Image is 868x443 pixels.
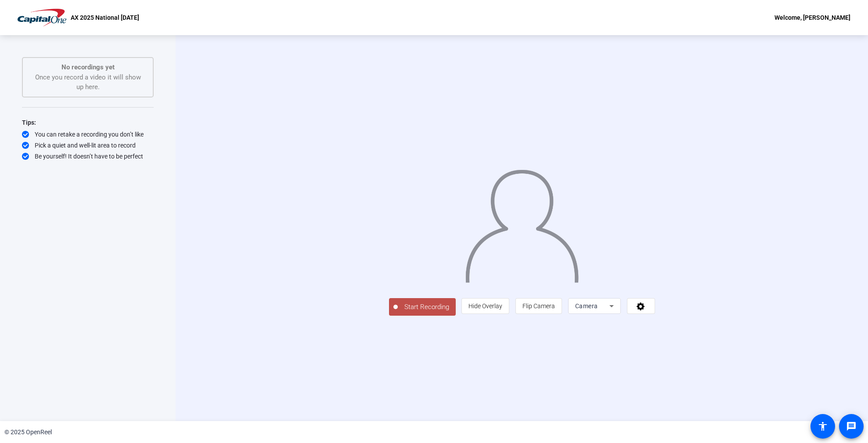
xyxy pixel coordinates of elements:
[522,303,555,310] span: Flip Camera
[575,303,598,310] span: Camera
[32,62,144,72] p: No recordings yet
[22,117,154,128] div: Tips:
[32,62,144,92] div: Once you record a video it will show up here.
[389,298,456,316] button: Start Recording
[818,421,828,432] mat-icon: accessibility
[468,303,502,310] span: Hide Overlay
[515,298,562,314] button: Flip Camera
[398,302,456,312] span: Start Recording
[18,9,66,26] img: OpenReel logo
[774,12,850,23] div: Welcome, [PERSON_NAME]
[22,130,154,139] div: You can retake a recording you don’t like
[4,428,52,437] div: © 2025 OpenReel
[22,141,154,150] div: Pick a quiet and well-lit area to record
[464,163,579,283] img: overlay
[846,421,857,432] mat-icon: message
[22,152,154,161] div: Be yourself! It doesn’t have to be perfect
[71,12,139,23] p: AX 2025 National [DATE]
[461,298,509,314] button: Hide Overlay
